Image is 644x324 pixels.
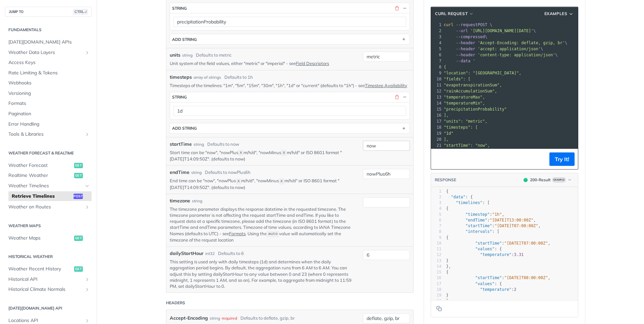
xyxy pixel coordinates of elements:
button: cURL Request [433,10,476,17]
div: 19 [431,130,442,136]
span: --header [456,53,475,57]
span: timesteps [170,74,192,81]
a: Weather Data LayersShow subpages for Weather Data Layers [5,48,92,58]
span: --compressed [456,35,485,39]
label: timezone [170,197,190,204]
div: 13 [431,94,442,100]
label: units [170,52,180,59]
a: Historical Climate NormalsShow subpages for Historical Climate Normals [5,284,92,295]
div: 5 [431,46,442,52]
div: 18 [431,287,441,293]
span: "startTime": "now", [444,143,490,148]
span: "[DATE]T08:00:00Z" [504,275,548,280]
span: : { [446,247,502,251]
div: 14 [431,264,441,269]
div: 7 [431,223,441,229]
button: RESPONSE [434,177,457,183]
span: "timelines" [456,200,482,205]
span: : [ [446,229,499,234]
div: 18 [431,124,442,130]
span: \ [444,41,568,45]
span: }, [446,264,451,269]
p: Start time can be "now", "nowPlus m/h/d", "nowMinus m/h/d" or ISO 8601 format "[DATE]T14:09:50Z".... [170,149,353,162]
button: Show subpages for Weather on Routes [85,204,90,210]
div: 5 [431,212,441,217]
div: 15 [431,106,442,112]
span: --url [456,28,468,33]
div: required [222,313,237,323]
div: 11 [431,82,442,88]
a: Weather Forecastget [5,160,92,171]
div: string [191,170,202,176]
span: "timesteps": [ [444,125,478,130]
span: ' [473,59,475,63]
button: JUMP TOCTRL-/ [5,7,92,17]
div: 1 [431,189,441,194]
button: string [170,92,410,102]
div: 16 [431,112,442,118]
div: 12 [431,88,442,94]
div: 15 [431,269,441,275]
span: \ [444,53,558,57]
div: 2 [431,28,442,34]
span: }, [446,299,451,303]
span: auto [268,232,278,237]
span: Rate Limiting & Tokens [8,70,90,76]
span: : , [446,218,536,222]
div: Defaults to metric [196,52,231,59]
p: Timesteps of the timelines: "1m", "5m", "15m", "30m", "1h", "1d" or "current" (defaults to "1h") ... [170,82,410,88]
button: ADD string [170,123,410,133]
span: post [73,194,83,199]
span: --header [456,41,475,45]
a: Weather on RoutesShow subpages for Weather on Routes [5,202,92,212]
span: POST \ [444,22,492,27]
div: 6 [431,217,441,223]
p: Unit system of the field values, either "metric" or "imperial" - see [170,60,353,66]
div: 10 [431,76,442,82]
span: Realtime Weather [8,172,72,179]
span: { [446,270,448,274]
span: "[DATE]T07:00:00Z" [504,241,548,246]
a: Pagination [5,109,92,119]
span: '[URL][DOMAIN_NAME][DATE]' [470,28,533,33]
span: Versioning [8,90,90,97]
span: } [446,258,448,263]
div: 8 [431,64,442,70]
span: "[DATE]T07:00:00Z" [495,223,538,228]
h2: Weather Maps [5,223,92,229]
div: array of strings [194,74,221,80]
button: Delete [394,5,400,11]
div: Defaults to 1h [224,74,253,81]
div: 4 [431,206,441,211]
button: Try It! [549,152,575,166]
span: 'accept: application/json' [478,47,541,51]
button: Show subpages for Historical API [85,277,90,282]
a: Access Keys [5,58,92,68]
span: Tools & Libraries [8,131,83,138]
span: : , [446,223,541,228]
div: 21 [431,142,442,148]
h2: Historical Weather [5,254,92,260]
a: [DATE][DOMAIN_NAME] APIs [5,37,92,47]
span: 200 [524,178,528,182]
div: 16 [431,275,441,281]
span: "1h" [492,212,502,217]
label: startTime [170,141,192,148]
div: Defaults to now [207,141,239,148]
div: string [182,52,193,58]
a: Realtime Weatherget [5,171,92,181]
span: "fields": [ [444,77,470,81]
span: : { [446,281,502,286]
span: Historical API [8,276,83,283]
div: Defaults to 6 [218,250,244,257]
div: string [210,313,220,323]
div: 3 [431,200,441,206]
a: Rate Limiting & Tokens [5,68,92,78]
a: Tools & LibrariesShow subpages for Tools & Libraries [5,129,92,139]
label: dailyStartHour [170,250,204,257]
span: 'Accept-Encoding: deflate, gzip, br' [478,41,565,45]
div: 200 - Result [530,177,551,183]
a: Historical APIShow subpages for Historical API [5,274,92,284]
button: Delete [394,94,400,100]
div: ADD string [172,37,197,42]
